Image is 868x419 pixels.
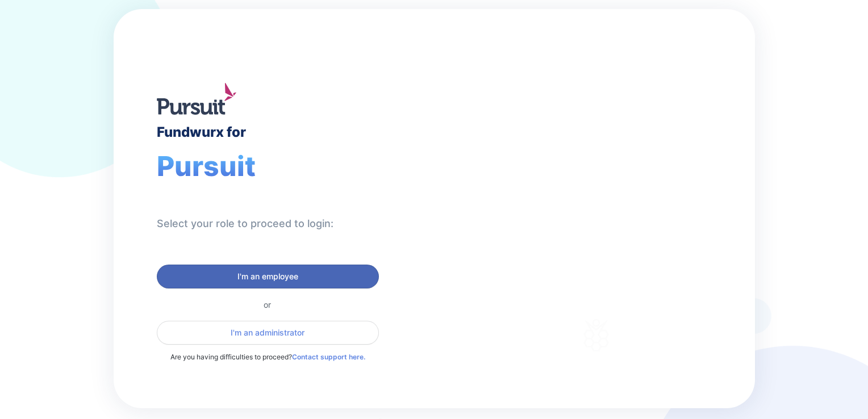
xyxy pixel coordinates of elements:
div: Welcome to [499,160,588,170]
a: Contact support here. [292,353,365,361]
button: I'm an employee [157,265,379,288]
button: I'm an administrator [157,321,379,345]
span: Pursuit [157,149,256,183]
span: I'm an employee [237,271,298,282]
p: Are you having difficulties to proceed? [157,351,379,363]
div: Thank you for choosing Fundwurx as your partner in driving positive social impact! [499,225,694,257]
div: Fundwurx for [157,124,246,140]
div: or [157,300,379,309]
img: logo.jpg [157,83,236,115]
div: Fundwurx [499,175,629,202]
span: I'm an administrator [231,327,304,338]
div: Select your role to proceed to login: [157,217,333,231]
